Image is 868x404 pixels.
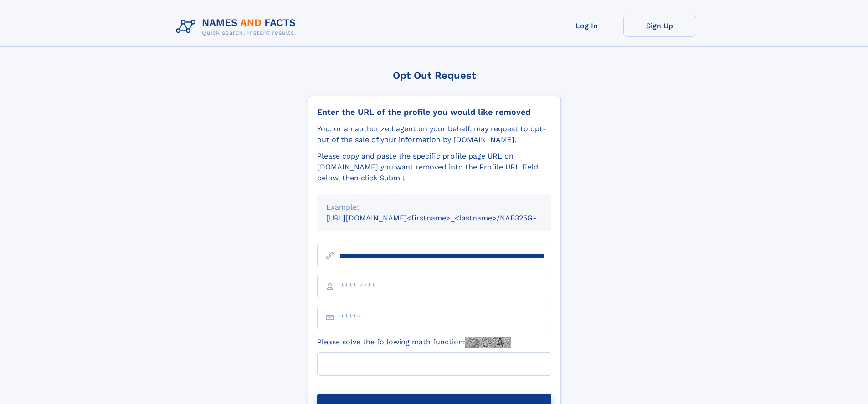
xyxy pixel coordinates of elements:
[317,151,551,184] div: Please copy and paste the specific profile page URL on [DOMAIN_NAME] you want removed into the Pr...
[317,337,511,348] label: Please solve the following math function:
[550,15,623,37] a: Log In
[317,123,551,145] div: You, or an authorized agent on your behalf, may request to opt-out of the sale of your informatio...
[326,214,569,222] small: [URL][DOMAIN_NAME]<firstname>_<lastname>/NAF325G-xxxxxxxx
[623,15,696,37] a: Sign Up
[308,70,561,81] div: Opt Out Request
[172,15,303,39] img: Logo Names and Facts
[317,107,551,117] div: Enter the URL of the profile you would like removed
[326,202,542,213] div: Example:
